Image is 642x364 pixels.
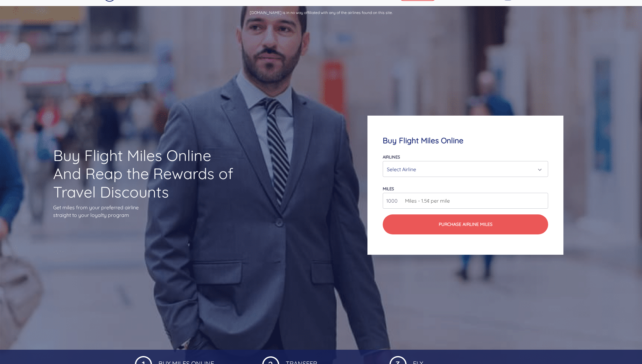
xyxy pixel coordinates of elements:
[383,161,548,177] button: Select Airline
[53,146,235,201] h1: Buy Flight Miles Online And Reap the Rewards of Travel Discounts
[383,214,548,234] button: Purchase Airline Miles
[387,163,540,175] div: Select Airline
[383,136,548,145] h4: Buy Flight Miles Online
[383,186,394,191] label: miles
[402,197,450,205] span: Miles - 1.5¢ per mile
[383,154,400,159] label: Airlines
[53,204,235,219] p: Get miles from your preferred airline straight to your loyalty program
